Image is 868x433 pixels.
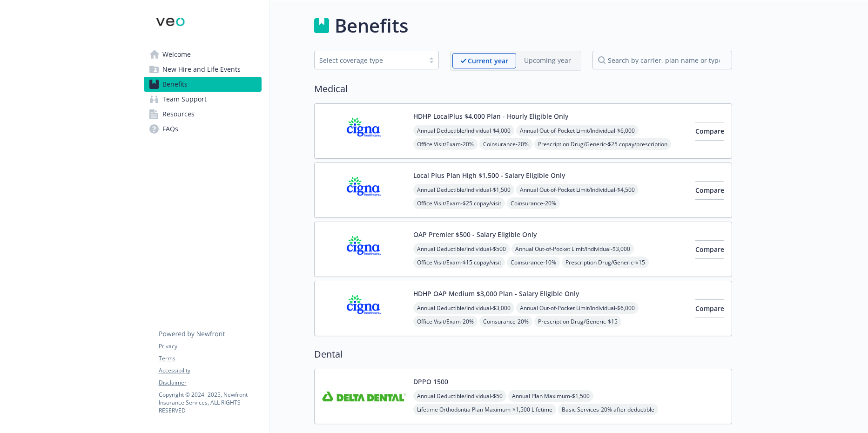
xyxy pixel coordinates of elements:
[162,122,178,136] span: FAQs
[507,257,560,268] span: Coinsurance - 10%
[413,197,505,209] span: Office Visit/Exam - $25 copay/visit
[322,170,406,210] img: CIGNA carrier logo
[335,12,408,40] h1: Benefits
[413,390,506,402] span: Annual Deductible/Individual - $50
[511,243,634,255] span: Annual Out-of-Pocket Limit/Individual - $3,000
[534,316,621,327] span: Prescription Drug/Generic - $15
[695,127,724,135] span: Compare
[322,289,406,328] img: CIGNA carrier logo
[144,77,262,92] a: Benefits
[695,245,724,254] span: Compare
[695,181,724,200] button: Compare
[159,379,261,387] a: Disclaimer
[534,138,671,150] span: Prescription Drug/Generic - $25 copay/prescription
[413,257,505,268] span: Office Visit/Exam - $15 copay/visit
[162,47,191,62] span: Welcome
[695,186,724,195] span: Compare
[159,354,261,363] a: Terms
[695,304,724,313] span: Compare
[322,111,406,151] img: CIGNA carrier logo
[413,302,514,314] span: Annual Deductible/Individual - $3,000
[695,299,724,318] button: Compare
[413,111,568,121] button: HDHP LocalPlus $4,000 Plan - Hourly Eligible Only
[413,316,478,327] span: Office Visit/Exam - 20%
[524,55,571,65] p: Upcoming year
[413,404,556,415] span: Lifetime Orthodontia Plan Maximum - $1,500 Lifetime
[562,257,649,268] span: Prescription Drug/Generic - $15
[468,56,508,66] p: Current year
[314,82,732,96] h2: Medical
[413,138,478,150] span: Office Visit/Exam - 20%
[159,366,261,375] a: Accessibility
[413,170,565,180] button: Local Plus Plan High $1,500 - Salary Eligible Only
[413,125,514,136] span: Annual Deductible/Individual - $4,000
[314,347,732,361] h2: Dental
[162,107,195,122] span: Resources
[413,230,537,239] button: OAP Premier $500 - Salary Eligible Only
[592,51,732,69] input: search by carrier, plan name or type
[159,391,261,414] p: Copyright © 2024 - 2025 , Newfront Insurance Services, ALL RIGHTS RESERVED
[162,77,188,92] span: Benefits
[413,243,510,255] span: Annual Deductible/Individual - $500
[479,316,532,327] span: Coinsurance - 20%
[695,240,724,259] button: Compare
[516,184,639,196] span: Annual Out-of-Pocket Limit/Individual - $4,500
[479,138,532,150] span: Coinsurance - 20%
[144,92,262,107] a: Team Support
[413,377,448,386] button: DPPO 1500
[162,62,241,77] span: New Hire and Life Events
[508,390,593,402] span: Annual Plan Maximum - $1,500
[322,377,406,416] img: Delta Dental Insurance Company carrier logo
[144,107,262,122] a: Resources
[144,47,262,62] a: Welcome
[159,342,261,351] a: Privacy
[516,302,639,314] span: Annual Out-of-Pocket Limit/Individual - $6,000
[322,230,406,269] img: CIGNA carrier logo
[413,289,579,298] button: HDHP OAP Medium $3,000 Plan - Salary Eligible Only
[695,122,724,141] button: Compare
[413,184,514,196] span: Annual Deductible/Individual - $1,500
[319,55,420,65] div: Select coverage type
[507,197,560,209] span: Coinsurance - 20%
[516,125,639,136] span: Annual Out-of-Pocket Limit/Individual - $6,000
[144,122,262,136] a: FAQs
[144,62,262,77] a: New Hire and Life Events
[516,53,579,68] span: Upcoming year
[162,92,207,107] span: Team Support
[558,404,658,415] span: Basic Services - 20% after deductible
